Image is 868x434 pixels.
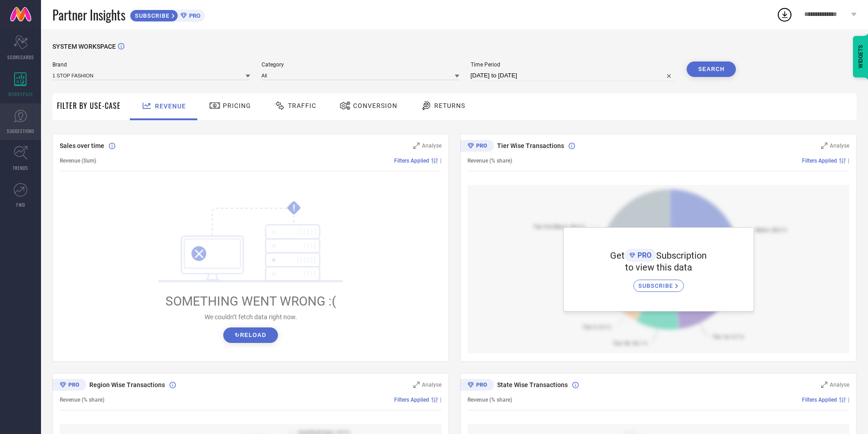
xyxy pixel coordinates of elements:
span: Category [262,61,459,68]
span: FWD [16,201,25,208]
span: Analyse [830,382,849,388]
button: Search [687,61,736,77]
span: | [848,158,849,164]
span: PRO [635,251,652,260]
span: Tier Wise Transactions [497,142,564,149]
span: Filters Applied [802,158,837,164]
div: Open download list [776,6,793,23]
span: Get [610,250,625,261]
span: State Wise Transactions [497,381,568,388]
span: Revenue [155,102,186,110]
div: Premium [52,379,86,393]
span: SUBSCRIBE [130,12,172,19]
div: Premium [460,140,494,153]
span: Pricing [223,102,251,109]
span: Subscription [656,250,707,261]
span: SUGGESTIONS [7,128,35,134]
div: Premium [460,379,494,393]
span: Time Period [471,61,676,68]
span: Traffic [288,102,316,109]
a: SUBSCRIBE [633,273,684,292]
span: Returns [434,102,465,109]
span: SUBSCRIBE [638,282,675,289]
span: to view this data [625,262,692,273]
button: ↻Reload [223,327,277,343]
span: | [440,158,442,164]
span: Sales over time [60,142,104,149]
span: Revenue (% share) [467,397,512,403]
span: Analyse [422,143,442,149]
span: SOMETHING WENT WRONG :( [165,294,336,309]
span: WORKSPACE [8,91,33,97]
span: SYSTEM WORKSPACE [52,43,116,50]
svg: Zoom [821,143,827,149]
span: Filters Applied [802,397,837,403]
tspan: ! [293,203,295,213]
span: Region Wise Transactions [89,381,165,388]
span: We couldn’t fetch data right now. [205,313,297,321]
span: SCORECARDS [7,54,34,61]
span: TRENDS [13,164,28,171]
a: SUBSCRIBEPRO [130,7,205,22]
span: Revenue (% share) [60,397,104,403]
span: Analyse [830,143,849,149]
span: PRO [187,12,200,19]
svg: Zoom [413,143,420,149]
span: Analyse [422,382,442,388]
input: Select time period [471,70,676,81]
svg: Zoom [413,382,420,388]
span: | [848,397,849,403]
span: Partner Insights [52,5,125,24]
svg: Zoom [821,382,827,388]
span: Conversion [353,102,397,109]
span: Filters Applied [394,158,429,164]
span: Revenue (% share) [467,158,512,164]
span: Filters Applied [394,397,429,403]
span: Filter By Use-Case [57,100,121,111]
span: Brand [52,61,250,68]
span: | [440,397,442,403]
span: Revenue (Sum) [60,158,96,164]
